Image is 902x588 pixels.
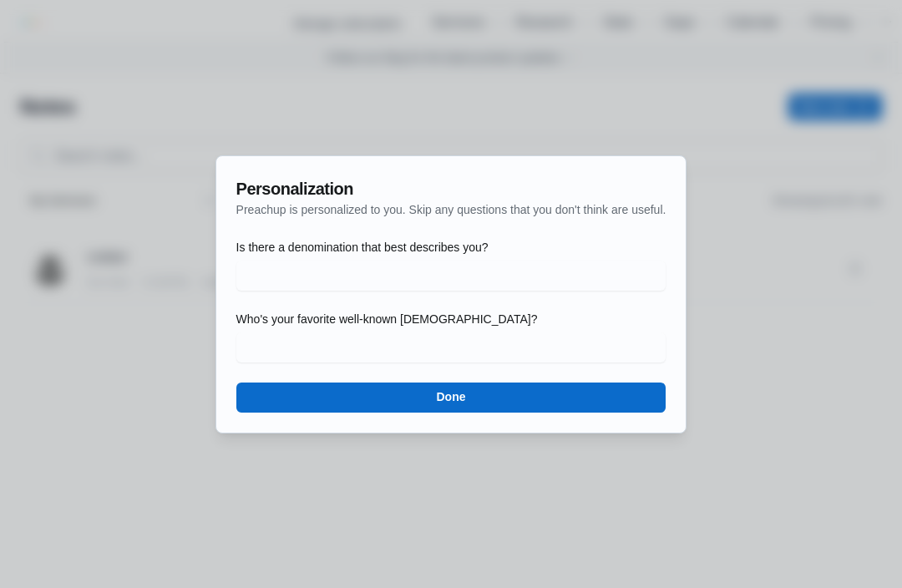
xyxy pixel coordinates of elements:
label: Is there a denomination that best describes you? [236,239,489,256]
label: Who's your favorite well-known [DEMOGRAPHIC_DATA]? [236,311,538,327]
button: Done [236,383,666,413]
iframe: Drift Widget Chat Controller [818,504,882,568]
p: Preachup is personalized to you. Skip any questions that you don't think are useful. [236,201,666,219]
h4: Personalization [236,176,666,201]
